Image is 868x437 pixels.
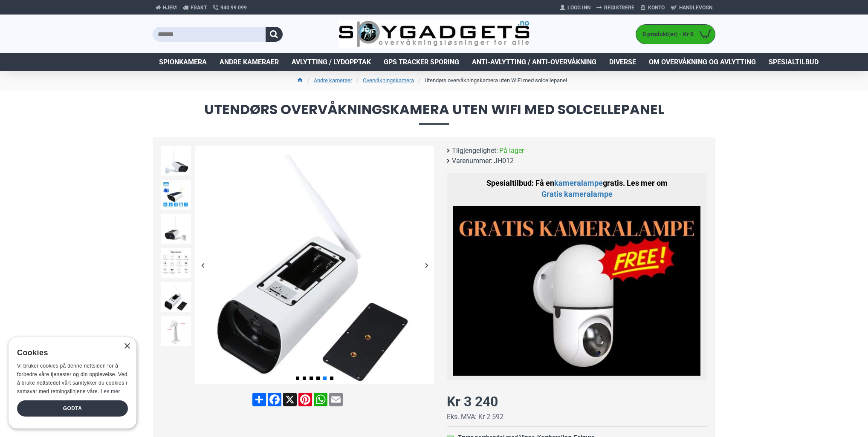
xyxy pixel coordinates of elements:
div: Previous slide [195,258,210,273]
span: Frakt [191,4,207,11]
span: Andre kameraer [220,57,279,67]
img: SpyGadgets.no [339,20,530,48]
div: Next slide [419,258,434,273]
a: 0 produkt(er) - Kr 0 [636,25,715,44]
span: På lager [499,146,524,156]
span: Spionkamera [159,57,207,67]
a: Spionkamera [153,53,213,71]
span: Om overvåkning og avlytting [649,57,756,67]
a: Les mer, opens a new window [101,388,120,394]
span: Go to slide 1 [296,377,299,380]
a: kameralampe [554,178,603,189]
span: Handlevogn [679,4,712,11]
span: Spesialtilbud [769,57,819,67]
span: Go to slide 4 [316,377,320,380]
span: GPS Tracker Sporing [384,57,459,67]
img: Utendørs overvåkningskamera uten WiFi med solcellepanel - SpyGadgets.no [161,316,191,346]
span: Anti-avlytting / Anti-overvåkning [472,57,596,67]
a: Handlevogn [668,1,715,14]
img: Gratis kameralampe ved kjøp av ett overvåkningskamera [453,206,700,376]
img: Utendørs overvåkningskamera uten WiFi med solcellepanel - SpyGadgets.no [161,180,191,210]
a: Pinterest [298,393,313,406]
b: Varenummer: [452,156,492,166]
span: Vi bruker cookies på denne nettsiden for å forbedre våre tjenester og din opplevelse. Ved å bruke... [17,363,127,394]
a: WhatsApp [313,393,328,406]
div: Cookies [17,344,122,362]
span: Diverse [609,57,636,67]
span: Go to slide 6 [330,377,333,380]
b: Tilgjengelighet: [452,146,498,156]
div: Close [124,343,130,350]
a: Konto [637,1,668,14]
img: Utendørs overvåkningskamera uten WiFi med solcellepanel - SpyGadgets.no [195,146,434,384]
span: Spesialtilbud: Få en gratis. Les mer om [486,178,668,198]
img: Utendørs overvåkningskamera uten WiFi med solcellepanel - SpyGadgets.no [161,214,191,244]
span: Go to slide 3 [310,377,313,380]
span: JH012 [494,156,514,166]
a: Spesialtilbud [762,53,825,71]
a: X [282,393,298,406]
span: Hjem [163,4,177,11]
img: Utendørs overvåkningskamera uten WiFi med solcellepanel - SpyGadgets.no [161,146,191,175]
a: Diverse [603,53,642,71]
div: Kr 3 240 [447,391,498,412]
a: GPS Tracker Sporing [377,53,466,71]
a: Logg Inn [557,1,593,14]
div: Godta [17,400,128,417]
a: Om overvåkning og avlytting [642,53,762,71]
span: Go to slide 2 [303,377,306,380]
span: Konto [648,4,665,11]
span: Avlytting / Lydopptak [292,57,371,67]
a: Email [328,393,344,406]
a: Andre kameraer [314,76,352,85]
a: Gratis kameralampe ved kjøp av ett overvåkningskamera [541,189,613,200]
a: Share [252,393,267,406]
a: Anti-avlytting / Anti-overvåkning [466,53,603,71]
img: Utendørs overvåkningskamera uten WiFi med solcellepanel - SpyGadgets.no [161,282,191,312]
img: Utendørs overvåkningskamera uten WiFi med solcellepanel - SpyGadgets.no [161,248,191,278]
a: Overvåkningskamera [363,76,414,85]
a: Facebook [267,393,282,406]
a: Avlytting / Lydopptak [285,53,377,71]
a: Andre kameraer [213,53,285,71]
span: Logg Inn [567,4,590,11]
span: 0 produkt(er) - Kr 0 [636,30,696,39]
span: 940 99 099 [220,4,247,11]
span: Go to slide 5 [323,377,327,380]
span: Registrere [604,4,634,11]
span: Utendørs overvåkningskamera uten WiFi med solcellepanel [153,103,715,124]
a: Registrere [593,1,637,14]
